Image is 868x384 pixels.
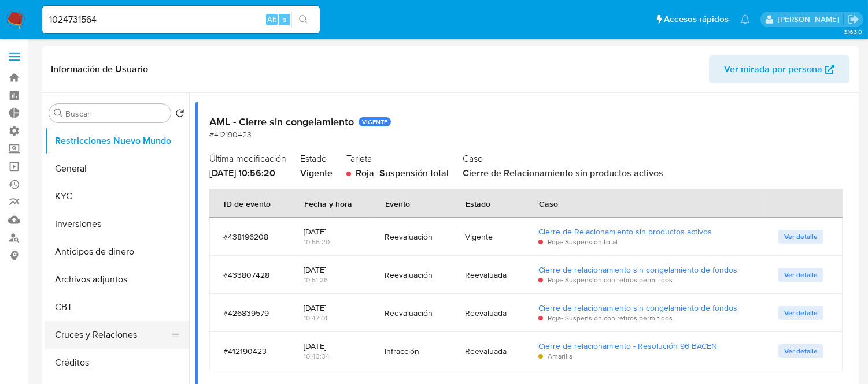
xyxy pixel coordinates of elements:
p: zoe.breuer@mercadolibre.com [778,14,843,25]
a: Notificaciones [740,14,750,24]
button: Créditos [45,349,189,376]
span: Alt [267,14,276,25]
button: Ver mirada por persona [709,55,849,83]
button: General [45,155,189,182]
span: Accesos rápidos [664,13,729,25]
input: Buscar [65,109,166,119]
h1: Información de Usuario [51,64,148,75]
span: Ver mirada por persona [724,55,822,83]
button: Cruces y Relaciones [45,321,180,349]
button: Anticipos de dinero [45,238,189,266]
button: KYC [45,182,189,210]
button: Archivos adjuntos [45,266,189,293]
button: Volver al orden por defecto [175,109,184,121]
input: Buscar usuario o caso... [42,12,320,27]
button: search-icon [291,12,315,28]
button: Buscar [54,109,63,118]
span: s [283,14,286,25]
button: Inversiones [45,210,189,238]
a: Salir [847,13,859,25]
button: Restricciones Nuevo Mundo [45,127,189,155]
button: CBT [45,293,189,321]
